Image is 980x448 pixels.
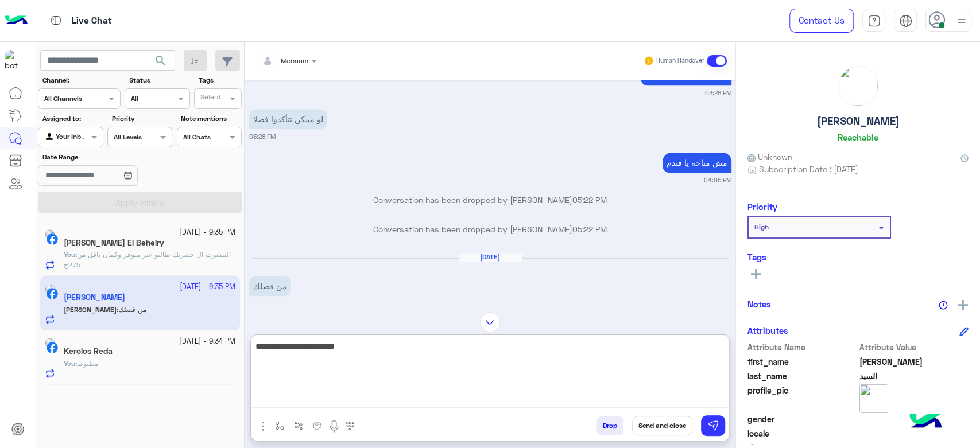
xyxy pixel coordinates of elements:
[747,201,777,212] h6: Priority
[5,50,25,71] img: 713415422032625
[147,50,175,75] button: search
[656,56,704,65] small: Human Handover
[789,9,854,33] a: Contact Us
[707,420,719,431] img: send message
[289,416,308,435] button: Trigger scenario
[42,75,119,85] label: Channel:
[64,346,113,356] h5: Kerolos Reda
[249,223,731,235] p: Conversation has been dropped by [PERSON_NAME]
[64,250,77,259] b: :
[64,359,77,368] b: :
[45,338,55,348] img: picture
[747,252,969,262] h6: Tags
[64,359,75,368] span: You
[49,13,63,28] img: tab
[129,75,188,85] label: Status
[705,88,731,98] small: 03:28 PM
[77,359,98,368] span: مظبوط
[249,109,327,129] p: 4/9/2025, 3:28 PM
[459,253,522,261] h6: [DATE]
[905,402,946,442] img: hulul-logo.png
[859,427,969,439] span: null
[954,14,969,28] img: profile
[862,9,885,33] a: tab
[64,250,231,269] span: التيشرت ال حضرتك طالبو غير متوفر وكمان باقل من 275ج
[42,114,102,124] label: Assigned to:
[270,416,289,435] button: select flow
[747,427,857,439] span: locale
[859,356,969,368] span: عبدالرحمن
[199,75,241,85] label: Tags
[112,114,171,124] label: Priority
[596,416,623,435] button: Drop
[747,341,857,353] span: Attribute Name
[747,151,792,163] span: Unknown
[759,163,858,175] span: Subscription Date : [DATE]
[958,300,968,310] img: add
[275,421,284,430] img: select flow
[308,416,327,435] button: create order
[747,384,857,411] span: profile_pic
[45,229,55,240] img: picture
[5,9,28,33] img: Logo
[572,224,607,234] span: 05:22 PM
[747,356,857,368] span: first_name
[64,250,75,259] span: You
[747,370,857,382] span: last_name
[838,132,878,142] h6: Reachable
[859,370,969,382] span: السيد
[154,54,168,68] span: search
[859,341,969,353] span: Attribute Value
[632,416,692,435] button: Send and close
[64,238,164,248] h5: Mahmoud Anwr El Beheiry
[47,342,58,353] img: Facebook
[249,132,276,141] small: 03:28 PM
[939,301,948,310] img: notes
[747,325,788,336] h6: Attributes
[313,421,322,430] img: create order
[72,13,112,29] p: Live Chat
[747,299,771,309] h6: Notes
[199,92,221,105] div: Select
[38,192,242,213] button: Apply Filters
[747,413,857,425] span: gender
[180,227,235,238] small: [DATE] - 9:35 PM
[294,421,303,430] img: Trigger scenario
[899,14,912,28] img: tab
[281,56,308,65] span: Menaam
[47,233,58,245] img: Facebook
[249,299,276,308] small: 09:34 PM
[663,153,731,173] p: 4/9/2025, 4:06 PM
[645,71,727,80] a: [URL][DOMAIN_NAME]
[867,14,881,28] img: tab
[249,194,731,206] p: Conversation has been dropped by [PERSON_NAME]
[42,152,171,162] label: Date Range
[180,336,235,347] small: [DATE] - 9:34 PM
[256,419,270,433] img: send attachment
[572,195,607,205] span: 05:22 PM
[181,114,240,124] label: Note mentions
[345,422,354,431] img: make a call
[704,176,731,185] small: 04:06 PM
[327,419,341,433] img: send voice note
[859,413,969,425] span: null
[249,276,291,296] p: 4/10/2025, 9:34 PM
[480,312,500,332] img: scroll
[859,384,888,413] img: picture
[817,115,900,128] h5: [PERSON_NAME]
[839,67,878,106] img: picture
